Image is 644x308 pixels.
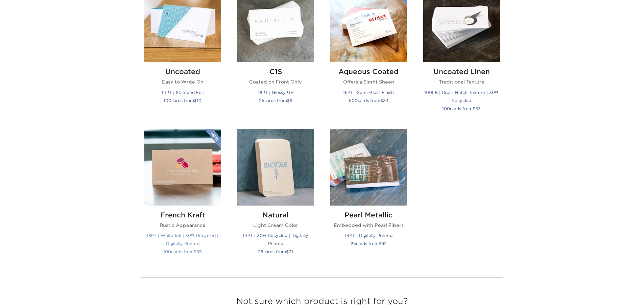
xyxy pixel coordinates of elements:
[380,98,383,103] span: $
[286,249,289,254] span: $
[237,129,314,264] a: Natural Business Cards Natural Light Cream Color 14PT | 30% Recycled | Digitally Printed 25cards ...
[349,98,358,103] span: 500
[330,78,407,85] p: Offers a Slight Sheen
[330,129,407,206] img: Pearl Metallic Business Cards
[258,90,293,95] small: 18PT | Glossy UV
[383,98,388,103] span: 33
[345,233,392,238] small: 14PT | Digitally Printed
[330,129,407,264] a: Pearl Metallic Business Cards Pearl Metallic Embedded with Pearl Fibers 14PT | Digitally Printed ...
[330,222,407,229] p: Embedded with Pearl Fibers
[351,241,356,246] span: 25
[237,68,314,76] h2: C1S
[442,106,450,111] span: 100
[163,249,171,254] span: 100
[290,98,292,103] span: 9
[330,211,407,219] h2: Pearl Metallic
[144,78,221,85] p: Easy to Write On
[243,233,308,246] small: 14PT | 30% Recycled | Digitally Printed
[144,222,221,229] p: Rustic Appearance
[259,98,264,103] span: 25
[196,249,202,254] span: 35
[343,90,394,95] small: 16PT | Semi-Gloss Finish
[423,68,500,76] h2: Uncoated Linen
[381,241,387,246] span: 62
[197,98,201,103] span: 10
[237,211,314,219] h2: Natural
[147,233,218,246] small: 18PT | White Ink | 30% Recycled | Digitally Printed
[144,129,221,206] img: French Kraft Business Cards
[289,249,293,254] span: 31
[237,78,314,85] p: Coated on Front Only
[237,129,314,206] img: Natural Business Cards
[473,106,475,111] span: $
[259,98,292,103] small: cards from
[144,68,221,76] h2: Uncoated
[144,211,221,219] h2: French Kraft
[475,106,481,111] span: 57
[351,241,387,246] small: cards from
[163,249,202,254] small: cards from
[237,222,314,229] p: Light Cream Color
[424,90,499,103] small: 100LB | Cross-Hatch Texture | 30% Recycled
[258,249,263,254] span: 25
[162,90,204,95] small: 14PT | Stamped Foil
[330,68,407,76] h2: Aqueous Coated
[442,106,481,111] small: cards from
[204,129,221,149] img: New Product
[144,129,221,264] a: French Kraft Business Cards French Kraft Rustic Appearance 18PT | White Ink | 30% Recycled | Digi...
[164,98,171,103] span: 100
[194,98,197,103] span: $
[379,241,381,246] span: $
[423,78,500,85] p: Traditional Texture
[194,249,196,254] span: $
[349,98,388,103] small: cards from
[164,98,201,103] small: cards from
[287,98,290,103] span: $
[258,249,293,254] small: cards from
